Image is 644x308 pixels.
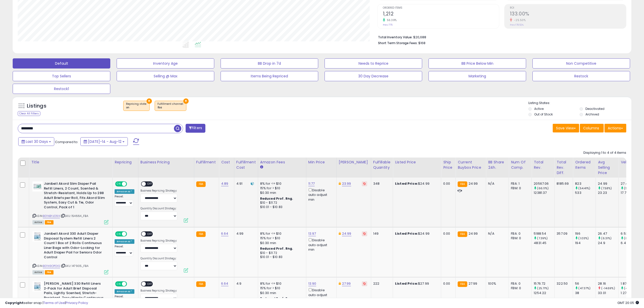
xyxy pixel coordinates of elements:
div: 17.77 [621,191,641,195]
div: 6.53 [621,231,641,236]
div: Amazon AI * [115,239,134,244]
button: Save View [553,124,579,132]
a: 27.99 [342,281,351,286]
h5: Listings [27,102,46,110]
button: Needs to Reprice [325,58,422,69]
div: $10.01 - $10.83 [260,255,302,259]
li: $20,688 [378,34,623,40]
div: Preset: [115,245,134,256]
div: 1254.22 [534,291,554,295]
span: ON [116,282,122,286]
span: 24.99 [469,181,478,186]
span: [DATE]-14 - Aug-12 [88,139,121,144]
div: 26.47 [598,231,618,236]
b: Listed Price: [395,281,418,286]
a: 13.90 [308,281,316,286]
div: 6.47 [621,241,641,245]
div: $24.99 [395,181,437,186]
button: BB Price Below Min [428,58,526,69]
label: Out of Stock [534,112,553,116]
span: 2025-09-12 20:05 GMT [617,300,639,305]
div: Disable auto adjust min [308,187,333,202]
label: Business Repricing Strategy: [140,239,177,243]
a: B01NBYJO9X [43,214,60,218]
img: 413cZtbRytL._SL40_.jpg [32,281,43,292]
div: Num of Comp. [511,160,529,170]
div: 56 [575,281,596,286]
div: Displaying 1 to 4 of 4 items [583,150,626,155]
div: 357.09 [557,231,569,236]
label: Business Repricing Strategy: [140,289,177,293]
b: Janibell Akord 330 Adult Diaper Disposal System Refill Liners 2 Count 1 Box of 2 Rolls Continuous... [44,231,105,261]
div: 1.87 [621,281,641,286]
button: Actions [604,124,626,132]
b: Janibell Akord Slim Diaper Pail Refill Liners, 2 Count, Scented & Stretch-Resistant, Holds Up to ... [44,181,105,211]
div: 24.9 [598,241,618,245]
label: Deactivated [585,107,604,111]
div: FBM: 0 [511,186,528,191]
div: Velocity [621,160,639,165]
small: FBA [196,231,206,237]
div: 196 [575,231,596,236]
div: Ship Price [443,160,453,170]
small: (0.93%) [624,236,635,240]
div: $10 - $11.72 [260,251,302,255]
b: Short Term Storage Fees: [378,41,418,45]
button: Items Being Repriced [221,71,318,81]
span: OFF [146,282,154,286]
a: 4.89 [221,181,228,186]
div: 533 [575,191,596,195]
div: FBM: 0 [511,236,528,241]
div: 1576.72 [534,281,554,286]
div: 194 [575,241,596,245]
div: Disable auto adjust min [308,237,333,252]
div: $0.30 min [260,241,302,245]
button: Top Sellers [13,71,110,81]
div: Fulfillment Cost [236,160,256,170]
small: FBA [196,181,206,187]
button: Restock [532,71,630,81]
span: Last 30 Days [26,139,48,144]
div: 348 [373,181,389,186]
div: 8185.69 [557,181,569,186]
button: Columns [580,124,604,132]
label: Business Repricing Strategy: [140,189,177,193]
div: Min Price [308,160,334,165]
b: Total Inventory Value: [378,35,413,39]
div: $0.30 min [260,291,302,295]
button: BB Drop in 7d [221,58,318,69]
img: 4154ier1QoL._SL40_.jpg [32,181,43,192]
button: Restock1 [13,84,110,94]
span: FBA [45,220,53,225]
div: 0.00 [443,281,452,286]
strong: Copyright [5,300,24,305]
div: 0.00 [443,231,452,236]
label: Quantity Discount Strategy: [140,257,177,260]
div: Fulfillable Quantity [373,160,391,170]
div: Total Rev. Diff. [557,160,571,176]
div: Fulfillment [196,160,217,165]
span: Fulfillment channel : [157,102,184,110]
div: Preset: [115,195,134,206]
div: FBA: 0 [511,231,528,236]
span: | SKU: 154664_FBA [61,214,88,218]
b: Reduced Prof. Rng. [260,246,293,251]
div: Disable auto adjust min [308,287,333,302]
small: 56.39% [385,18,397,22]
a: 6.64 [221,281,228,286]
span: ON [116,232,122,236]
div: FBA: 1 [511,181,528,186]
span: OFF [146,182,154,186]
div: 222 [373,281,389,286]
button: × [183,98,189,104]
small: (7.58%) [601,186,612,190]
div: 28.16 [598,281,618,286]
h2: 133.00% [510,11,626,18]
img: 413cZtbRytL._SL40_.jpg [32,231,43,242]
div: Total Rev. [534,160,552,170]
small: (25.71%) [537,286,549,290]
div: 12381.37 [534,191,554,195]
small: FBA [458,181,467,187]
a: 13.97 [308,231,316,236]
span: Columns [583,126,599,131]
